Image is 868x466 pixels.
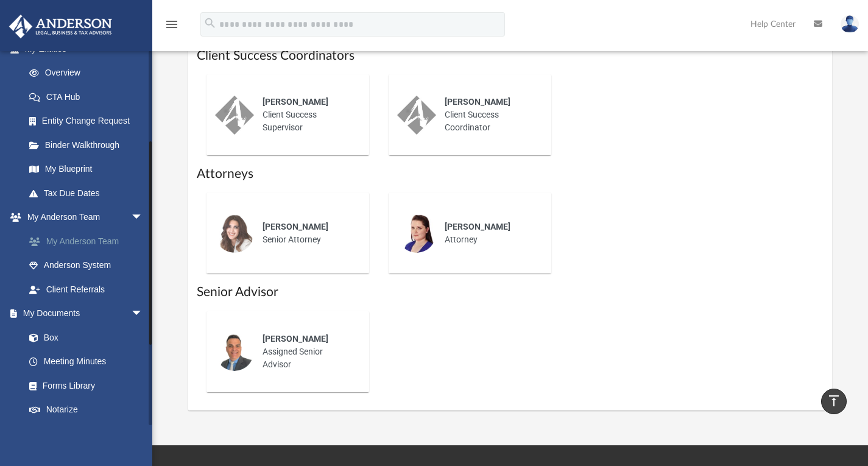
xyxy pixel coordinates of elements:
[17,229,161,253] a: My Anderson Team
[17,133,161,157] a: Binder Walkthrough
[131,302,155,327] span: arrow_drop_down
[17,85,161,109] a: CTA Hub
[263,97,328,107] span: [PERSON_NAME]
[197,47,824,65] h1: Client Success Coordinators
[9,302,155,326] a: My Documentsarrow_drop_down
[445,222,510,231] span: [PERSON_NAME]
[215,96,254,135] img: thumbnail
[131,205,155,230] span: arrow_drop_down
[17,398,155,422] a: Notarize
[215,214,254,253] img: thumbnail
[17,277,161,302] a: Client Referrals
[197,165,824,183] h1: Attorneys
[17,253,161,278] a: Anderson System
[436,212,543,255] div: Attorney
[17,373,149,398] a: Forms Library
[827,394,841,408] i: vertical_align_top
[17,61,161,85] a: Overview
[821,389,847,414] a: vertical_align_top
[254,212,361,255] div: Senior Attorney
[17,109,161,133] a: Entity Change Request
[263,222,328,231] span: [PERSON_NAME]
[131,422,155,447] span: arrow_drop_down
[445,97,510,107] span: [PERSON_NAME]
[215,332,254,371] img: thumbnail
[17,325,149,350] a: Box
[397,214,436,253] img: thumbnail
[5,15,116,38] img: Anderson Advisors Platinum Portal
[17,157,155,182] a: My Blueprint
[254,87,361,143] div: Client Success Supervisor
[263,334,328,344] span: [PERSON_NAME]
[17,181,161,205] a: Tax Due Dates
[9,205,161,230] a: My Anderson Teamarrow_drop_down
[164,23,179,32] a: menu
[203,16,217,30] i: search
[841,15,859,33] img: User Pic
[164,17,179,32] i: menu
[197,283,824,301] h1: Senior Advisor
[254,324,361,380] div: Assigned Senior Advisor
[9,422,155,446] a: Online Learningarrow_drop_down
[17,350,155,374] a: Meeting Minutes
[397,96,436,135] img: thumbnail
[436,87,543,143] div: Client Success Coordinator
